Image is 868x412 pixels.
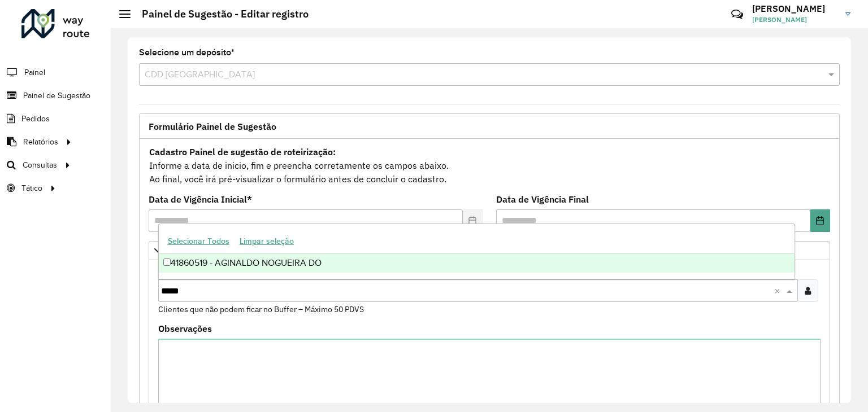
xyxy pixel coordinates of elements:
span: Relatórios [23,136,58,148]
a: Contato Rápido [725,2,749,27]
span: Formulário Painel de Sugestão [149,122,276,131]
label: Data de Vigência Final [496,192,589,206]
button: Limpar seleção [235,233,299,250]
button: Choose Date [810,209,830,232]
span: Painel [24,67,45,78]
h2: Painel de Sugestão - Editar registro [131,8,309,20]
span: Painel de Sugestão [23,90,90,102]
h3: [PERSON_NAME] [752,3,837,14]
label: Selecione um depósito [139,46,235,59]
span: Consultas [23,159,57,171]
ng-dropdown-panel: Options list [158,223,795,279]
label: Observações [158,322,212,335]
strong: Cadastro Painel de sugestão de roteirização: [149,146,336,157]
div: Informe a data de inicio, fim e preencha corretamente os campos abaixo. Ao final, você irá pré-vi... [149,144,830,186]
span: Pedidos [21,113,50,125]
span: [PERSON_NAME] [752,15,837,25]
label: Data de Vigência Inicial [149,192,252,206]
button: Selecionar Todos [163,233,235,250]
div: 41860519 - AGINALDO NOGUEIRA DO [159,253,795,273]
span: Tático [21,182,42,194]
small: Clientes que não podem ficar no Buffer – Máximo 50 PDVS [158,304,364,314]
a: Priorizar Cliente - Não podem ficar no buffer [149,241,830,260]
span: Clear all [774,284,784,297]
